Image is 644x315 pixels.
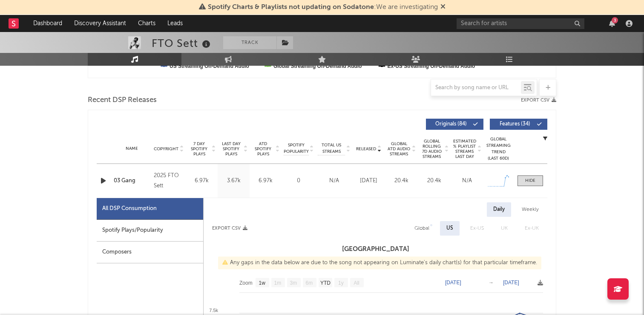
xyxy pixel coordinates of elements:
text: Global Streaming On-Demand Audio [273,63,362,69]
div: N/A [318,177,350,185]
span: Estimated % Playlist Streams Last Day [453,139,476,159]
div: FTO Sett [152,36,213,50]
text: 7.5k [209,308,218,313]
text: US Streaming On-Demand Audio [170,63,249,69]
a: Charts [132,15,161,32]
div: Any gaps in the data below are due to the song not appearing on Luminate's daily chart(s) for tha... [218,257,541,269]
h3: [GEOGRAPHIC_DATA] [204,244,547,254]
div: N/A [453,177,481,185]
text: [DATE] [503,280,519,286]
a: Dashboard [27,15,68,32]
span: Copyright [154,146,178,152]
div: Weekly [515,202,545,217]
span: Originals ( 84 ) [431,122,471,127]
div: Spotify Plays/Popularity [97,220,203,242]
span: Features ( 34 ) [495,122,535,127]
text: 1m [274,280,282,286]
input: Search by song name or URL [431,85,521,91]
text: Zoom [239,280,253,286]
span: ATD Spotify Plays [252,141,274,157]
div: 6.97k [252,177,279,185]
span: 7 Day Spotify Plays [188,141,210,157]
div: All DSP Consumption [102,204,157,214]
button: Originals(84) [426,119,483,130]
text: [DATE] [445,280,461,286]
button: Export CSV [212,226,247,231]
a: 03 Gang [114,177,149,185]
span: Recent DSP Releases [88,95,157,105]
span: : We are investigating [208,4,438,11]
div: [DATE] [354,177,383,185]
div: Daily [487,202,511,217]
div: 6.97k [188,177,216,185]
span: Global ATD Audio Streams [387,141,411,157]
div: Global [414,223,429,233]
text: → [489,280,494,286]
text: 1y [338,280,344,286]
div: Name [114,146,149,152]
a: Leads [161,15,189,32]
div: All DSP Consumption [97,198,203,220]
div: 20.4k [420,177,448,185]
button: Track [223,36,276,49]
button: Features(34) [490,119,547,130]
text: YTD [320,280,331,286]
span: Spotify Charts & Playlists not updating on Sodatone [208,4,374,11]
a: Discovery Assistant [68,15,132,32]
text: 3m [290,280,297,286]
button: 3 [609,20,615,27]
text: 1w [259,280,266,286]
span: Last Day Spotify Plays [220,141,242,157]
span: Spotify Popularity [284,142,309,155]
div: 3 [612,17,618,23]
text: Ex-US Streaming On-Demand Audio [388,63,475,69]
div: 0 [284,177,313,185]
text: All [354,280,359,286]
span: Released [356,146,376,152]
div: 3.67k [220,177,247,185]
span: Global Rolling 7D Audio Streams [420,139,443,159]
div: Global Streaming Trend (Last 60D) [486,136,511,162]
text: 6m [306,280,313,286]
div: 2025 FTO Sett [154,171,184,191]
span: Dismiss [440,4,446,11]
button: Export CSV [521,98,556,103]
div: 20.4k [387,177,416,185]
div: US [446,223,453,233]
span: Total US Streams [318,142,345,155]
input: Search for artists [457,18,584,29]
div: Composers [97,242,203,263]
